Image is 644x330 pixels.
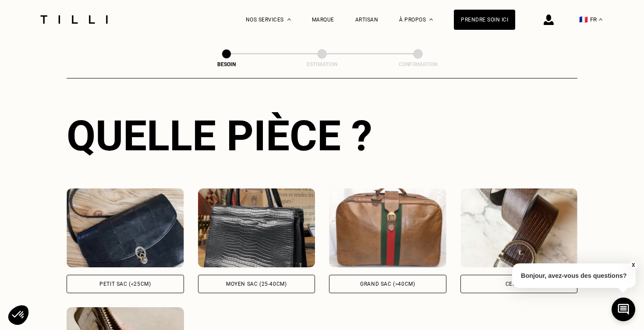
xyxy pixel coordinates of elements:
img: Tilli retouche votre Petit sac (<25cm) [67,188,184,267]
a: Artisan [355,17,379,23]
img: menu déroulant [599,18,602,21]
img: Tilli retouche votre Ceinture [460,188,578,267]
div: Estimation [278,61,366,67]
span: 🇫🇷 [579,15,588,24]
div: Grand sac (>40cm) [360,281,415,287]
a: Prendre soin ici [454,10,515,30]
div: Ceinture [506,281,532,287]
div: Moyen sac (25-40cm) [226,281,287,287]
div: Besoin [183,61,270,67]
div: Petit sac (<25cm) [99,281,151,287]
img: Menu déroulant [287,18,291,21]
img: Tilli retouche votre Moyen sac (25-40cm) [198,188,315,267]
img: Tilli retouche votre Grand sac (>40cm) [329,188,446,267]
img: icône connexion [544,14,554,25]
button: X [629,260,637,270]
div: Confirmation [374,61,462,67]
img: Logo du service de couturière Tilli [37,15,111,24]
a: Marque [312,17,334,23]
div: Quelle pièce ? [67,111,577,160]
img: Menu déroulant à propos [429,18,433,21]
p: Bonjour, avez-vous des questions? [512,263,636,288]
